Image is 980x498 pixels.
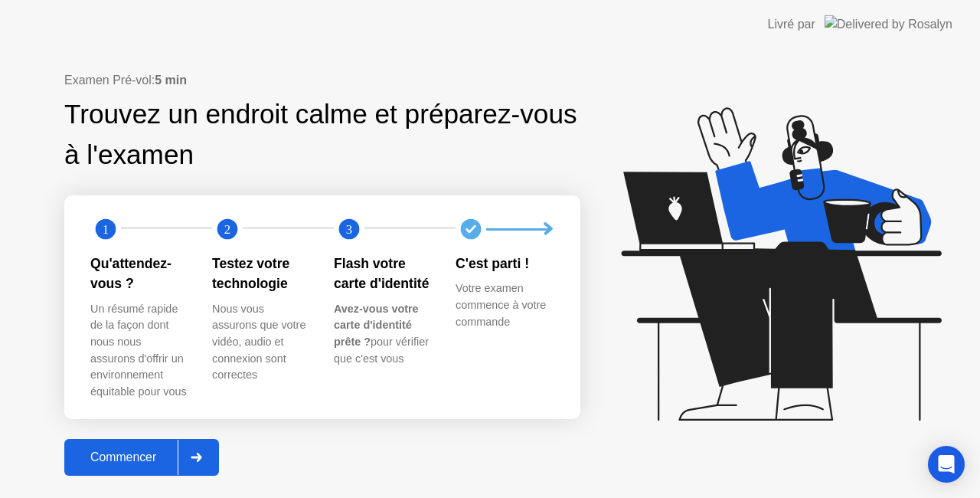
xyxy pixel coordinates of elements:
div: Flash votre carte d'identité [334,254,431,294]
div: Nous vous assurons que votre vidéo, audio et connexion sont correctes [212,301,309,384]
b: Avez-vous votre carte d'identité prête ? [334,303,419,348]
div: Examen Pré-vol: [64,71,580,90]
div: Qu'attendez-vous ? [90,254,188,294]
div: Trouvez un endroit calme et préparez-vous à l'examen [64,94,580,175]
div: Votre examen commence à votre commande [456,280,553,330]
div: Testez votre technologie [212,254,309,294]
div: Open Intercom Messenger [928,446,965,483]
div: pour vérifier que c'est vous [334,301,431,367]
text: 1 [103,222,109,237]
b: 5 min [155,74,187,87]
text: 3 [346,222,352,237]
button: Commencer [64,439,219,476]
img: Delivered by Rosalyn [825,15,952,33]
div: Livré par [768,15,815,34]
div: Un résumé rapide de la façon dont nous nous assurons d'offrir un environnement équitable pour vous [90,301,188,401]
div: C'est parti ! [456,254,553,274]
text: 2 [224,222,230,237]
div: Commencer [69,450,178,464]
